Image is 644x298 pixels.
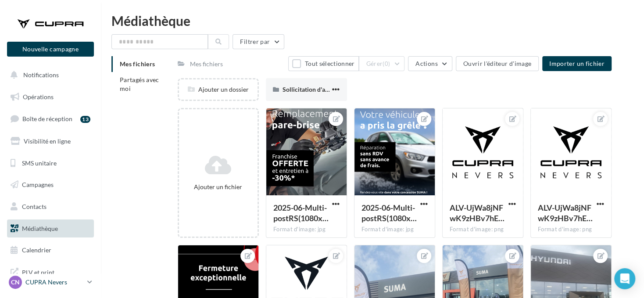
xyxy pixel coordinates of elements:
[359,56,405,71] button: Gérer(0)
[283,86,333,93] span: Sollicitation d'avis
[408,56,452,71] button: Actions
[233,34,284,49] button: Filtrer par
[22,246,51,254] span: Calendrier
[614,268,635,289] div: Open Intercom Messenger
[22,115,72,122] span: Boîte de réception
[5,241,96,259] a: Calendrier
[22,225,58,232] span: Médiathèque
[120,76,159,92] span: Partagés avec moi
[5,219,96,238] a: Médiathèque
[25,278,84,287] p: CUPRA Nevers
[273,226,340,233] div: Format d'image: jpg
[5,132,96,151] a: Visibilité en ligne
[22,181,54,188] span: Campagnes
[5,109,96,128] a: Boîte de réception13
[7,274,94,291] a: CN CUPRA Nevers
[361,203,417,223] span: 2025-06-Multi-postRS(1080x1350px)Offre-Grêle
[22,159,57,166] span: SMS unitaire
[450,226,516,233] div: Format d'image: png
[7,42,94,57] button: Nouvelle campagne
[5,263,96,289] a: PLV et print personnalisable
[11,278,20,287] span: CN
[5,66,92,84] button: Notifications
[361,226,428,233] div: Format d'image: jpg
[5,88,96,106] a: Opérations
[182,183,254,191] div: Ajouter un fichier
[542,56,612,71] button: Importer un fichier
[273,203,329,223] span: 2025-06-Multi-postRS(1080x1350px)Offre-pare-brise-franchise-offerteVF4
[22,203,47,210] span: Contacts
[22,266,90,285] span: PLV et print personnalisable
[288,56,358,71] button: Tout sélectionner
[80,116,90,123] div: 13
[549,60,605,67] span: Importer un fichier
[450,203,504,223] span: ALV-UjWa8jNFwK9zHBv7hEAfydv2v6IvzGWQVJtl-_WZA6kbetO2JnnR
[383,60,390,67] span: (0)
[5,176,96,194] a: Campagnes
[23,71,59,79] span: Notifications
[415,60,437,67] span: Actions
[111,14,633,27] div: Médiathèque
[120,60,155,68] span: Mes fichiers
[23,93,54,101] span: Opérations
[456,56,539,71] button: Ouvrir l'éditeur d'image
[190,60,223,68] div: Mes fichiers
[24,137,71,145] span: Visibilité en ligne
[538,203,593,223] span: ALV-UjWa8jNFwK9zHBv7hEAfydv2v6IvzGWQVJtl-_WZA6kbetO2JnnR
[538,226,604,233] div: Format d'image: png
[179,85,258,94] div: Ajouter un dossier
[5,197,96,216] a: Contacts
[5,154,96,172] a: SMS unitaire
